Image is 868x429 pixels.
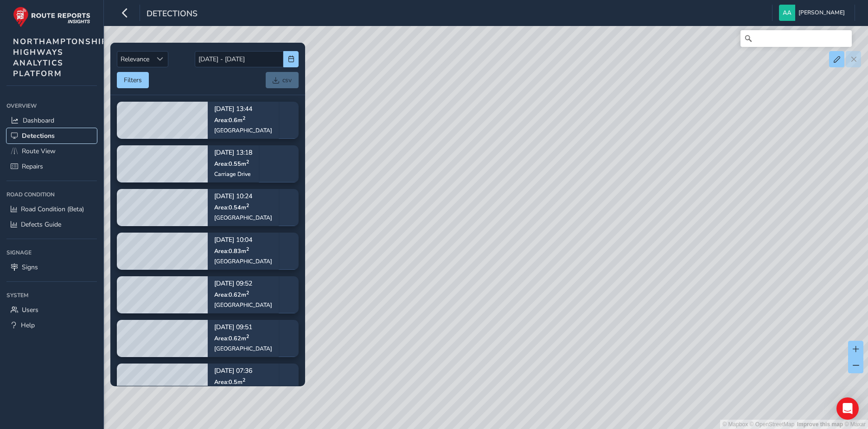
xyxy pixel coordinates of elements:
[214,203,249,211] span: Area: 0.54 m
[6,128,97,143] a: Detections
[214,150,252,156] p: [DATE] 13:18
[779,5,848,21] button: [PERSON_NAME]
[214,301,272,309] div: [GEOGRAPHIC_DATA]
[21,205,84,214] span: Road Condition (Beta)
[6,302,97,318] a: Users
[246,246,249,253] sup: 2
[246,158,249,165] sup: 2
[214,258,272,265] div: [GEOGRAPHIC_DATA]
[117,72,149,88] button: Filters
[214,291,249,299] span: Area: 0.62 m
[153,52,168,67] div: Sort by Date
[22,162,43,171] span: Repairs
[246,289,249,296] sup: 2
[243,115,245,122] sup: 2
[836,397,859,420] div: Open Intercom Messenger
[214,281,272,287] p: [DATE] 09:52
[214,334,249,342] span: Area: 0.62 m
[214,106,272,113] p: [DATE] 13:44
[6,143,97,159] a: Route View
[266,72,299,88] a: csv
[214,325,272,331] p: [DATE] 09:51
[21,220,61,229] span: Defects Guide
[214,127,272,134] div: [GEOGRAPHIC_DATA]
[22,147,56,156] span: Route View
[6,288,97,302] div: System
[214,194,272,200] p: [DATE] 10:24
[214,345,272,352] div: [GEOGRAPHIC_DATA]
[6,159,97,174] a: Repairs
[6,99,97,113] div: Overview
[23,116,54,125] span: Dashboard
[6,318,97,333] a: Help
[21,321,35,330] span: Help
[246,202,249,209] sup: 2
[246,333,249,340] sup: 2
[22,131,55,140] span: Detections
[6,217,97,232] a: Defects Guide
[214,170,252,178] div: Carriage Drive
[13,36,114,79] span: NORTHAMPTONSHIRE HIGHWAYS ANALYTICS PLATFORM
[6,113,97,128] a: Dashboard
[6,188,97,201] div: Road Condition
[779,5,795,21] img: diamond-layout
[214,160,249,168] span: Area: 0.55 m
[214,116,245,124] span: Area: 0.6 m
[740,30,852,47] input: Search
[6,260,97,275] a: Signs
[243,377,245,383] sup: 2
[6,246,97,260] div: Signage
[13,6,90,27] img: rr logo
[798,5,845,21] span: [PERSON_NAME]
[214,378,245,386] span: Area: 0.5 m
[214,214,272,221] div: [GEOGRAPHIC_DATA]
[147,8,198,21] span: Detections
[6,201,97,217] a: Road Condition (Beta)
[117,52,153,67] span: Relevance
[214,368,272,375] p: [DATE] 07:36
[22,263,38,272] span: Signs
[22,305,38,314] span: Users
[214,237,272,244] p: [DATE] 10:04
[214,247,249,255] span: Area: 0.83 m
